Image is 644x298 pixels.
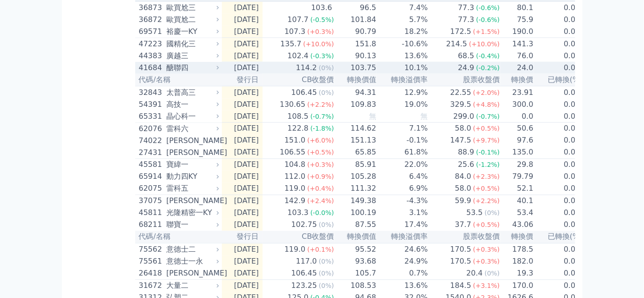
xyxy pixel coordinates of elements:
td: 53.4 [501,207,534,219]
div: 聯寶一 [166,220,217,231]
td: 0.0% [534,268,583,280]
td: 100.19 [335,207,377,219]
td: 0.0 [501,110,534,123]
div: 106.45 [290,268,319,279]
div: 20.4 [465,268,485,279]
div: 31672 [139,281,164,292]
span: (-0.3%) [310,52,334,60]
span: (+4.8%) [473,101,500,108]
div: 65914 [139,171,164,182]
td: 19.0% [377,99,429,110]
div: 107.7 [286,14,310,25]
div: 58.0 [453,123,473,134]
td: 43.06 [501,219,534,231]
div: 103.6 [309,2,334,13]
div: 104.8 [283,160,308,171]
td: 24.9% [377,256,429,268]
td: [DATE] [222,62,263,74]
td: 101.84 [335,14,377,26]
th: 代碼/名稱 [135,231,222,243]
td: 17.4% [377,219,429,231]
div: 雷科五 [166,183,217,194]
td: 151.8 [335,38,377,50]
th: 已轉換(%) [534,231,583,243]
div: 裕慶一KY [166,26,217,37]
td: [DATE] [222,256,263,268]
div: 130.65 [278,99,308,110]
td: 13.6% [377,280,429,292]
div: 170.5 [448,244,473,255]
div: 123.25 [290,281,319,292]
div: 172.5 [448,26,473,37]
td: [DATE] [222,219,263,231]
div: 107.3 [283,26,308,37]
td: 0.0% [534,243,583,256]
span: (0%) [319,282,334,290]
div: 114.2 [294,62,319,73]
td: 0.0% [534,86,583,99]
td: 6.9% [377,183,429,195]
div: 108.5 [286,111,310,122]
div: 26418 [139,268,164,279]
span: (+9.7%) [473,137,500,144]
span: (+0.3%) [307,161,334,169]
span: (0%) [319,258,334,265]
div: 62075 [139,183,164,194]
div: 142.9 [283,196,308,207]
th: 發行日 [222,231,263,243]
td: -10.6% [377,38,429,50]
span: (-0.5%) [310,16,334,23]
td: 61.8% [377,147,429,159]
td: 0.7% [377,268,429,280]
td: 300.0 [501,99,534,110]
div: 45581 [139,160,164,171]
td: [DATE] [222,159,263,171]
td: 135.0 [501,147,534,159]
td: 75.9 [501,14,534,26]
td: [DATE] [222,50,263,62]
span: (-0.6%) [476,16,500,23]
span: (0%) [484,270,500,277]
span: (0%) [319,221,334,229]
td: 0.0% [534,135,583,147]
td: 0.0% [534,219,583,231]
td: [DATE] [222,99,263,110]
div: 77.3 [456,14,476,25]
td: 0.0% [534,14,583,26]
div: 84.0 [453,171,473,182]
td: 50.6 [501,123,534,135]
td: 0.0% [534,171,583,183]
td: 105.28 [335,171,377,183]
div: 103.3 [286,208,310,219]
td: 0.0% [534,38,583,50]
td: [DATE] [222,183,263,195]
div: [PERSON_NAME] [166,268,217,279]
td: 65.85 [335,147,377,159]
td: 94.31 [335,86,377,99]
div: 意德士二 [166,244,217,255]
td: 0.0% [534,207,583,219]
span: (-1.2%) [476,161,500,169]
div: 184.5 [448,281,473,292]
td: -0.1% [377,135,429,147]
div: 24.9 [456,62,476,73]
span: (-0.0%) [310,210,334,217]
div: 299.0 [451,111,476,122]
td: 93.68 [335,256,377,268]
div: 37075 [139,196,164,207]
td: 108.53 [335,280,377,292]
div: 62076 [139,123,164,134]
div: 65331 [139,111,164,122]
th: 轉換溢價率 [377,74,429,86]
th: 轉換溢價率 [377,231,429,243]
td: 95.52 [335,243,377,256]
span: (+3.1%) [473,282,500,290]
td: [DATE] [222,14,263,26]
span: (0%) [319,270,334,277]
span: (+0.3%) [473,246,500,254]
td: 12.9% [377,86,429,99]
div: 國精化三 [166,39,217,50]
div: 27431 [139,147,164,158]
span: (+0.5%) [307,149,334,156]
td: [DATE] [222,268,263,280]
